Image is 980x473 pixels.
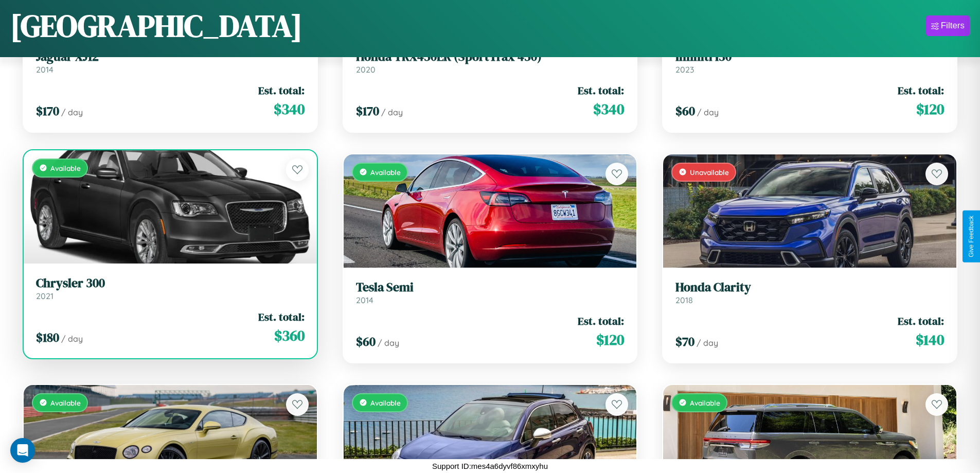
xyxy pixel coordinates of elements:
span: Unavailable [690,168,729,177]
div: Open Intercom Messenger [10,438,35,463]
span: $ 60 [356,333,376,350]
span: Available [370,168,401,177]
span: $ 120 [596,329,624,350]
span: / day [697,338,718,348]
p: Support ID: mes4a6dyvf86xmxyhu [432,459,548,473]
h1: [GEOGRAPHIC_DATA] [10,5,302,47]
span: $ 140 [916,329,944,350]
h3: Honda Clarity [675,280,944,295]
span: Est. total: [578,83,624,98]
h3: Jaguar XJ12 [36,49,305,64]
span: Available [50,398,81,407]
span: $ 180 [36,329,59,346]
a: Honda Clarity2018 [675,280,944,305]
span: $ 170 [36,102,59,119]
a: Infiniti I302023 [675,49,944,75]
span: / day [61,107,83,117]
a: Chrysler 3002021 [36,276,305,301]
span: $ 120 [916,99,944,119]
span: 2018 [675,295,693,305]
h3: Tesla Semi [356,280,625,295]
span: Est. total: [898,313,944,328]
span: Est. total: [578,313,624,328]
span: 2023 [675,64,694,75]
span: $ 340 [274,99,305,119]
span: Available [690,398,720,407]
span: Est. total: [898,83,944,98]
span: / day [697,107,719,117]
span: $ 170 [356,102,379,119]
span: $ 340 [593,99,624,119]
a: Honda TRX450ER (SportTrax 450)2020 [356,49,625,75]
span: / day [378,338,399,348]
div: Filters [941,21,965,31]
span: / day [61,334,83,344]
span: $ 60 [675,102,695,119]
span: 2014 [356,295,373,305]
a: Jaguar XJ122014 [36,49,305,75]
span: 2021 [36,291,54,301]
div: Give Feedback [968,216,975,257]
span: 2014 [36,64,54,75]
span: $ 70 [675,333,694,350]
span: Est. total: [258,309,305,324]
span: Est. total: [258,83,305,98]
h3: Chrysler 300 [36,276,305,291]
h3: Honda TRX450ER (SportTrax 450) [356,49,625,64]
button: Filters [926,15,970,36]
span: / day [381,107,403,117]
span: 2020 [356,64,376,75]
span: Available [370,398,401,407]
h3: Infiniti I30 [675,49,944,64]
span: $ 360 [274,325,305,346]
span: Available [50,164,81,172]
a: Tesla Semi2014 [356,280,625,305]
